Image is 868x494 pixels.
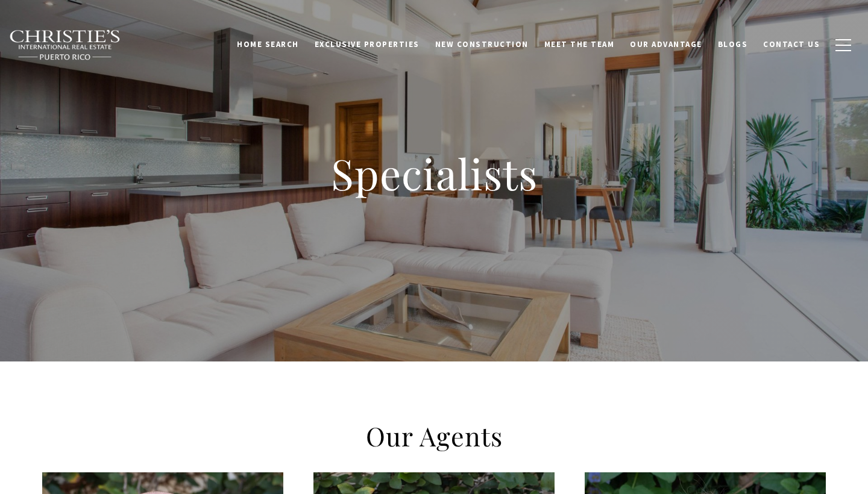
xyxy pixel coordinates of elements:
span: New Construction [435,39,529,49]
a: Exclusive Properties [307,33,427,56]
img: Christie's International Real Estate black text logo [9,30,121,61]
a: Blogs [710,33,756,56]
span: Contact Us [763,39,820,49]
a: Meet the Team [536,33,623,56]
span: Exclusive Properties [315,39,420,49]
span: Our Advantage [630,39,702,49]
a: Home Search [229,33,307,56]
a: New Construction [427,33,536,56]
span: Blogs [718,39,748,49]
h1: Specialists [193,147,675,200]
a: Our Advantage [622,33,710,56]
h2: Our Agents [175,419,693,453]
